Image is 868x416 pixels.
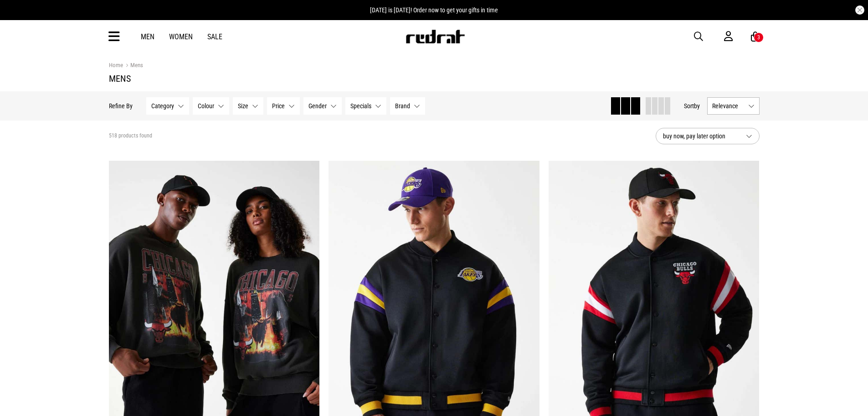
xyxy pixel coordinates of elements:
[707,97,760,115] button: Relevance
[123,62,143,70] a: Mens
[169,32,193,41] a: Women
[238,102,248,110] span: Size
[370,6,498,14] span: [DATE] is [DATE]! Order now to get your gifts in time
[141,32,154,41] a: Men
[390,97,425,115] button: Brand
[395,102,410,110] span: Brand
[109,62,123,68] a: Home
[109,102,133,110] p: Refine By
[146,97,189,115] button: Category
[345,97,386,115] button: Specials
[712,102,745,110] span: Relevance
[109,73,760,84] h1: Mens
[757,34,760,41] div: 3
[233,97,263,115] button: Size
[193,97,229,115] button: Colour
[272,102,285,110] span: Price
[198,102,214,110] span: Colour
[109,132,152,140] span: 518 products found
[350,102,371,110] span: Specials
[303,97,342,115] button: Gender
[405,30,465,43] img: Redrat logo
[694,102,700,110] span: by
[267,97,300,115] button: Price
[207,32,222,41] a: Sale
[656,128,760,144] button: buy now, pay later option
[308,102,327,110] span: Gender
[751,32,760,42] a: 3
[663,131,739,142] span: buy now, pay later option
[684,100,700,111] button: Sortby
[151,102,174,110] span: Category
